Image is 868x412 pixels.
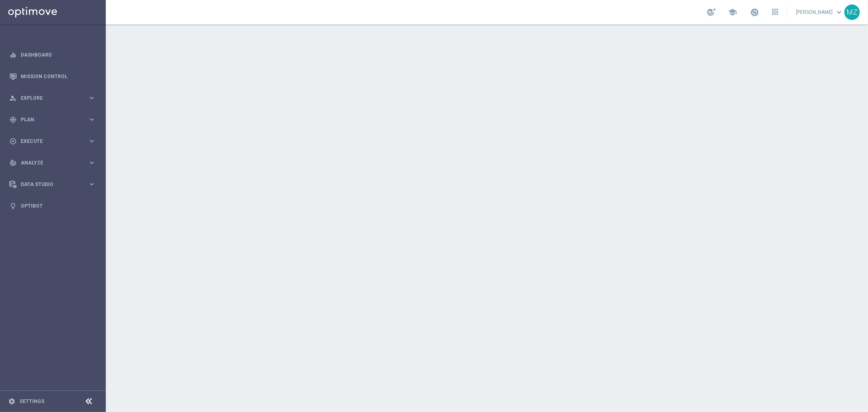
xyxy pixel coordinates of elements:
[9,73,96,80] button: Mission Control
[8,398,15,405] i: settings
[9,195,96,217] div: Optibot
[9,138,17,145] i: play_circle_outline
[9,203,96,209] button: lightbulb Optibot
[9,138,96,145] button: play_circle_outline Execute keyboard_arrow_right
[9,116,17,123] i: gps_fixed
[9,66,96,87] div: Mission Control
[88,159,96,167] i: keyboard_arrow_right
[21,44,96,66] a: Dashboard
[728,8,737,17] span: school
[88,94,96,102] i: keyboard_arrow_right
[9,160,96,166] button: track_changes Analyze keyboard_arrow_right
[21,117,88,122] span: Plan
[21,96,88,101] span: Explore
[9,202,17,210] i: lightbulb
[9,94,17,102] i: person_search
[9,44,96,66] div: Dashboard
[9,159,88,167] div: Analyze
[9,51,17,59] i: equalizer
[9,116,96,123] button: gps_fixed Plan keyboard_arrow_right
[9,52,96,58] button: equalizer Dashboard
[9,138,88,145] div: Execute
[9,116,88,123] div: Plan
[21,160,88,165] span: Analyze
[9,94,88,102] div: Explore
[9,95,96,101] button: person_search Explore keyboard_arrow_right
[21,66,96,87] a: Mission Control
[844,4,860,20] div: MZ
[88,180,96,188] i: keyboard_arrow_right
[88,116,96,123] i: keyboard_arrow_right
[9,181,96,188] button: Data Studio keyboard_arrow_right
[88,137,96,145] i: keyboard_arrow_right
[835,8,844,17] span: keyboard_arrow_down
[21,182,88,187] span: Data Studio
[795,6,844,18] a: [PERSON_NAME]keyboard_arrow_down
[21,195,96,217] a: Optibot
[20,399,44,404] a: Settings
[21,139,88,144] span: Execute
[9,159,17,167] i: track_changes
[9,181,88,188] div: Data Studio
